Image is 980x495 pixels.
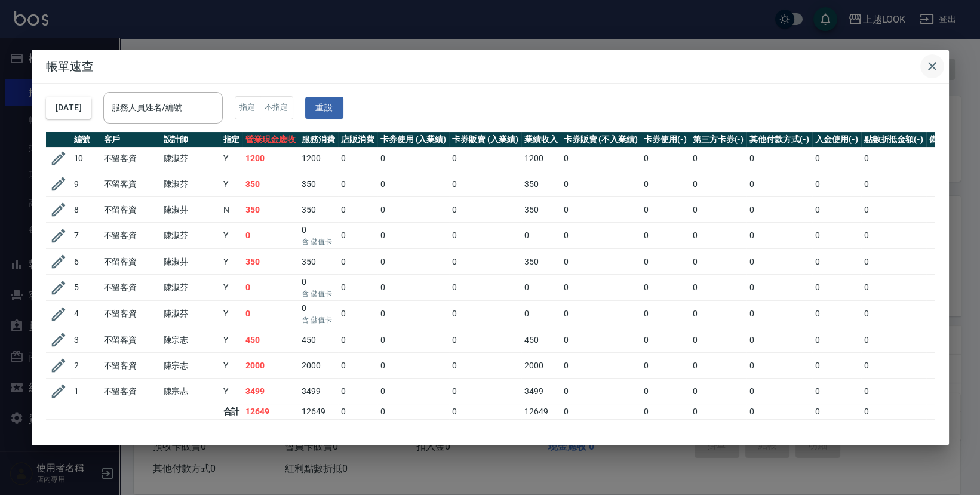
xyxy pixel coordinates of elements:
th: 服務消費 [299,132,338,147]
td: 450 [242,327,299,353]
td: 0 [812,404,861,420]
td: 0 [812,223,861,249]
td: 0 [338,275,377,301]
td: 450 [299,327,338,353]
button: 重設 [305,97,343,119]
td: 0 [561,353,641,379]
th: 指定 [220,132,243,147]
td: 0 [338,327,377,353]
td: 0 [449,223,521,249]
td: 0 [338,197,377,223]
td: 不留客資 [101,327,161,353]
td: 0 [861,171,927,197]
td: 0 [812,301,861,327]
td: 0 [449,379,521,404]
th: 入金使用(-) [812,132,861,147]
td: 0 [449,275,521,301]
td: 0 [561,171,641,197]
th: 其他付款方式(-) [746,132,812,147]
td: 陳淑芬 [161,275,220,301]
td: 4 [71,301,101,327]
td: 0 [449,301,521,327]
td: 0 [242,223,299,249]
td: 0 [561,197,641,223]
button: 指定 [235,96,260,119]
td: 0 [449,146,521,171]
td: 0 [690,301,747,327]
td: 陳淑芬 [161,301,220,327]
td: 0 [690,404,747,420]
td: 1200 [299,146,338,171]
td: 0 [641,197,690,223]
td: 0 [861,379,927,404]
td: 3499 [242,379,299,404]
td: 0 [338,353,377,379]
td: 0 [449,197,521,223]
th: 店販消費 [338,132,377,147]
td: 0 [641,404,690,420]
td: 3499 [521,379,561,404]
td: 0 [746,275,812,301]
td: Y [220,146,243,171]
th: 客戶 [101,132,161,147]
td: 0 [812,249,861,275]
td: 0 [449,404,521,420]
td: 0 [561,379,641,404]
td: 0 [746,249,812,275]
td: 0 [641,171,690,197]
td: Y [220,327,243,353]
td: 12649 [242,404,299,420]
th: 卡券使用(-) [641,132,690,147]
td: 0 [861,327,927,353]
td: 5 [71,275,101,301]
td: 0 [746,197,812,223]
td: 0 [377,379,450,404]
td: 0 [377,353,450,379]
td: 0 [861,249,927,275]
td: 2000 [299,353,338,379]
td: Y [220,223,243,249]
td: 0 [746,404,812,420]
p: 含 儲值卡 [302,315,335,325]
th: 卡券販賣 (不入業績) [561,132,641,147]
td: 0 [812,197,861,223]
td: 0 [641,353,690,379]
td: 0 [377,171,450,197]
td: 0 [449,327,521,353]
td: 0 [812,275,861,301]
td: Y [220,301,243,327]
td: 0 [242,275,299,301]
td: 0 [861,223,927,249]
td: Y [220,353,243,379]
td: 0 [299,301,338,327]
td: 0 [812,353,861,379]
th: 備註 [926,132,949,147]
td: 陳淑芬 [161,197,220,223]
td: 0 [746,223,812,249]
td: 12649 [299,404,338,420]
td: 0 [861,146,927,171]
td: Y [220,275,243,301]
td: 0 [377,146,450,171]
td: 陳淑芬 [161,146,220,171]
td: 0 [338,404,377,420]
th: 營業現金應收 [242,132,299,147]
td: 350 [299,171,338,197]
td: 0 [561,223,641,249]
td: 350 [521,171,561,197]
td: 3 [71,327,101,353]
td: 陳宗志 [161,327,220,353]
td: 不留客資 [101,197,161,223]
td: 0 [746,301,812,327]
td: 0 [746,171,812,197]
td: 0 [861,404,927,420]
td: 不留客資 [101,379,161,404]
td: 0 [521,275,561,301]
td: 0 [377,327,450,353]
td: 0 [812,146,861,171]
td: 350 [242,249,299,275]
td: 0 [812,379,861,404]
td: 350 [299,197,338,223]
td: 0 [338,171,377,197]
td: 0 [861,275,927,301]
